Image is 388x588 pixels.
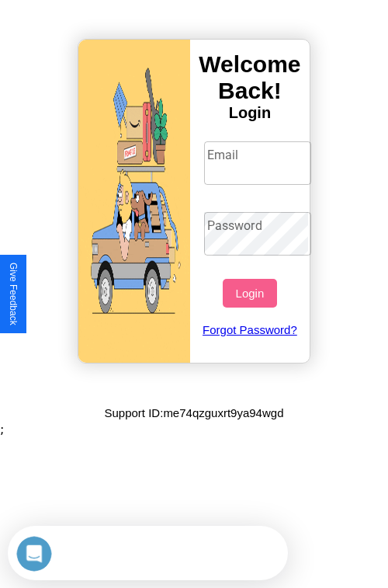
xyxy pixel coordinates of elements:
p: Support ID: me74qzguxrt9ya94wgd [105,402,284,423]
a: Forgot Password? [196,308,304,352]
iframe: Intercom live chat [16,535,53,572]
div: Give Feedback [8,263,19,325]
div: The team will reply as soon as they can [58,26,274,42]
div: Open Intercom Messenger [6,6,289,49]
iframe: Intercom live chat discovery launcher [8,526,288,580]
h3: Welcome Back! [190,51,310,104]
img: gif [78,40,190,363]
button: Login [223,279,276,308]
h4: Login [190,104,310,122]
div: Need help? [58,13,274,26]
